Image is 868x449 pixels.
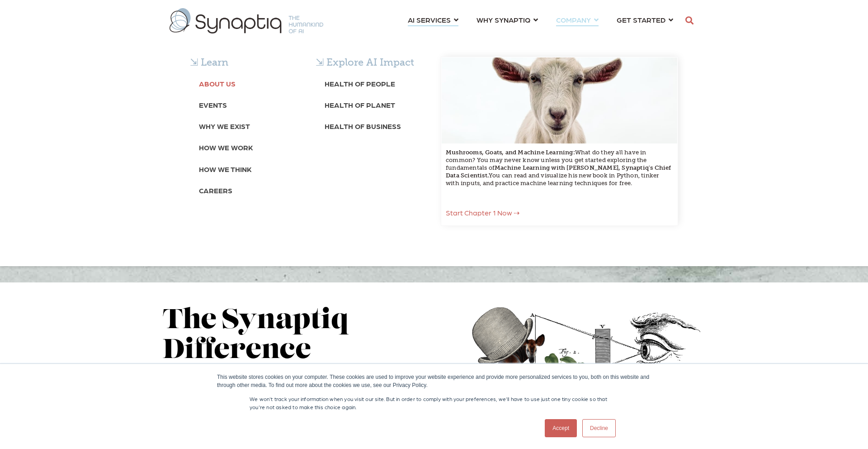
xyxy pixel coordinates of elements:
[476,11,538,28] a: WHY SYNAPTIQ
[170,8,323,33] img: synaptiq logo-1
[556,11,599,28] a: COMPANY
[582,419,616,437] a: Decline
[556,14,591,26] span: COMPANY
[545,419,577,437] a: Accept
[408,11,458,28] a: AI SERVICES
[163,306,427,366] h2: The Synaptiq Difference
[399,5,682,37] nav: menu
[476,14,530,26] span: WHY SYNAPTIQ
[217,373,651,389] div: This website stores cookies on your computer. These cookies are used to improve your website expe...
[441,305,705,448] img: Collage of hand, pears, hat, eye
[617,11,673,28] a: GET STARTED
[617,14,665,26] span: GET STARTED
[408,14,451,26] span: AI SERVICES
[250,395,618,411] p: We won't track your information when you visit our site. But in order to comply with your prefere...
